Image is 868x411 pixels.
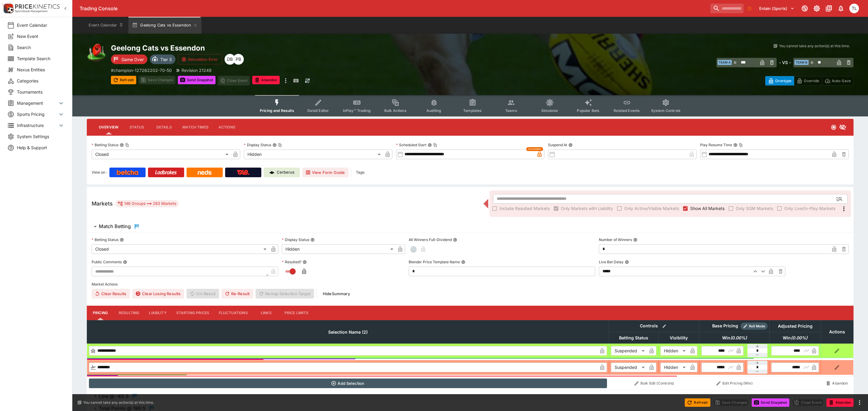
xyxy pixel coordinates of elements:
div: Dylan Brown [225,54,235,65]
div: Hidden [660,363,688,372]
img: Betcha [117,170,138,175]
button: Suspend At [568,143,573,147]
img: PriceKinetics [15,4,60,9]
button: Liability [144,306,171,320]
img: Ladbrokes [155,170,177,175]
button: more [282,76,289,85]
span: New Event [17,33,65,39]
button: View Form Guide [302,168,348,177]
span: Only SGM Markets [736,205,773,212]
label: Market Actions [92,280,849,289]
button: Resulting [114,306,144,320]
button: Toggle light/dark mode [811,3,822,14]
button: Open [834,193,845,204]
p: You cannot take any action(s) at this time. [779,43,850,49]
button: Edit Pricing (Win) [701,379,768,388]
button: Line @ -45.5 [87,390,854,402]
p: Number of Winners [599,237,632,242]
button: No Bookmarks [745,4,754,13]
button: Send Snapshot [752,398,789,407]
div: Event type filters [255,95,685,116]
p: Live Bet Delay [599,259,624,264]
span: Management [17,100,58,106]
span: Event Calendar [17,22,65,28]
span: InPlay™ Trading [343,108,371,113]
h2: Copy To Clipboard [111,43,482,53]
span: Sports Pricing [17,111,58,117]
button: Public Comments [123,260,127,264]
button: Overview [94,120,123,134]
span: Include Resulted Markets [499,205,550,212]
button: Details [150,120,178,134]
span: Win(0.00%) [776,334,814,341]
div: Hidden [660,346,688,356]
button: Abandon [252,76,279,84]
img: PriceKinetics Logo [2,2,14,14]
label: View on : [92,168,107,177]
p: Betting Status [92,237,118,242]
p: Overtype [775,78,791,84]
p: Display Status [244,142,271,147]
span: Detail Editor [307,108,329,113]
button: Betting StatusCopy To Clipboard [120,143,124,147]
p: Suspend At [548,142,567,147]
label: Tags: [356,168,365,177]
div: Base Pricing [710,322,741,330]
button: Trent Lewis [848,2,861,15]
img: Sportsbook Management [15,10,48,13]
button: Scheduled StartCopy To Clipboard [428,143,432,147]
button: Pricing [87,306,114,320]
span: Win(0.00%) [715,334,753,341]
svg: More [840,205,848,212]
svg: Closed [831,124,837,130]
span: Visibility [663,334,694,341]
button: Betting Status [120,238,124,242]
span: Related Events [614,108,640,113]
span: Help & Support [17,144,65,151]
div: Closed [92,150,231,159]
button: Price Limits [280,306,313,320]
button: Starting Prices [171,306,214,320]
span: Un-Result [187,289,219,298]
p: Play Resume Time [700,142,732,147]
span: Betting Status [612,334,655,341]
button: Live Bet Delay [625,260,629,264]
h6: - VS - [779,59,791,66]
div: Suspended [611,363,647,372]
button: HideSummary [319,289,354,298]
span: Roll Mode [747,324,768,329]
p: Override [804,78,819,84]
th: Actions [821,320,853,343]
button: Play Resume TimeCopy To Clipboard [733,143,737,147]
p: Betting Status [92,142,118,147]
button: Documentation [823,3,834,14]
button: Actions [213,120,241,134]
button: Clear Losing Results [132,289,184,298]
span: Nexus Entities [17,66,65,73]
span: Auditing [426,108,441,113]
button: Copy To Clipboard [278,143,282,147]
p: Public Comments [92,259,122,264]
svg: Hidden [839,124,846,131]
img: Cerberus [269,170,274,175]
button: Bulk Edit (Controls) [611,379,697,388]
h6: Match Betting [99,223,131,230]
button: Match Times [178,120,213,134]
button: Abandon [826,398,854,407]
th: Adjusted Pricing [769,320,821,332]
em: ( 0.00 %) [791,334,807,341]
button: Add Selection [89,379,607,388]
button: Auto-Save [822,76,854,85]
span: Infrastructure [17,122,58,128]
span: System Settings [17,133,65,140]
span: Only Live/In-Play Markets [784,205,835,212]
span: Template Search [17,55,65,62]
span: Mark an event as closed and abandoned. [826,399,854,405]
button: Notifications [835,3,846,14]
p: Display Status [282,237,309,242]
div: Trent Lewis [849,4,859,13]
p: Revision 21249 [181,67,212,73]
button: Clear Results [92,289,130,298]
div: Peter Bishop [233,54,244,65]
p: Scheduled Start [396,142,426,147]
